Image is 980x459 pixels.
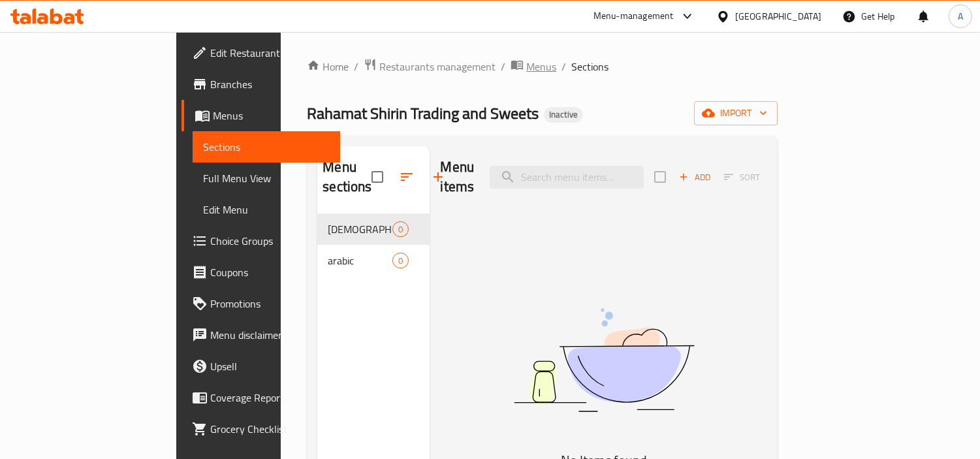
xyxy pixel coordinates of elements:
[182,351,340,382] a: Upsell
[182,257,340,288] a: Coupons
[958,9,963,24] span: A
[677,170,712,185] span: Add
[210,45,330,61] span: Edit Restaurant
[391,161,422,193] span: Sort sections
[182,69,340,100] a: Branches
[210,421,330,437] span: Grocery Checklist
[182,319,340,351] a: Menu disclaimer
[210,358,330,374] span: Upsell
[364,163,391,191] span: Select all sections
[328,221,392,237] div: indian
[182,100,340,131] a: Menus
[193,163,340,194] a: Full Menu View
[704,105,767,121] span: import
[526,59,556,74] span: Menus
[440,157,474,197] h2: Menu items
[674,167,716,187] button: Add
[593,8,674,24] div: Menu-management
[182,225,340,257] a: Choice Groups
[203,202,330,217] span: Edit Menu
[213,108,330,123] span: Menus
[210,76,330,92] span: Branches
[735,9,821,24] div: [GEOGRAPHIC_DATA]
[392,221,409,237] div: items
[317,208,430,281] nav: Menu sections
[182,413,340,445] a: Grocery Checklist
[210,327,330,343] span: Menu disclaimer
[379,59,496,74] span: Restaurants management
[393,255,408,267] span: 0
[328,253,392,268] span: arabic
[210,233,330,249] span: Choice Groups
[392,253,409,268] div: items
[694,101,778,125] button: import
[544,109,583,120] span: Inactive
[317,245,430,276] div: arabic0
[511,58,556,75] a: Menus
[354,59,358,74] li: /
[182,37,340,69] a: Edit Restaurant
[364,58,496,75] a: Restaurants management
[328,221,392,237] span: [DEMOGRAPHIC_DATA]
[203,139,330,155] span: Sections
[501,59,505,74] li: /
[422,161,454,193] button: Add section
[393,223,408,236] span: 0
[193,131,340,163] a: Sections
[441,274,767,447] img: dish.svg
[571,59,609,74] span: Sections
[674,167,716,187] span: Add item
[490,166,644,189] input: search
[307,99,539,128] span: Rahamat Shirin Trading and Sweets
[210,296,330,311] span: Promotions
[210,264,330,280] span: Coupons
[193,194,340,225] a: Edit Menu
[561,59,566,74] li: /
[182,382,340,413] a: Coverage Report
[203,170,330,186] span: Full Menu View
[182,288,340,319] a: Promotions
[544,107,583,123] div: Inactive
[307,58,778,75] nav: breadcrumb
[317,214,430,245] div: [DEMOGRAPHIC_DATA]0
[716,167,768,187] span: Select section first
[323,157,371,197] h2: Menu sections
[210,390,330,405] span: Coverage Report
